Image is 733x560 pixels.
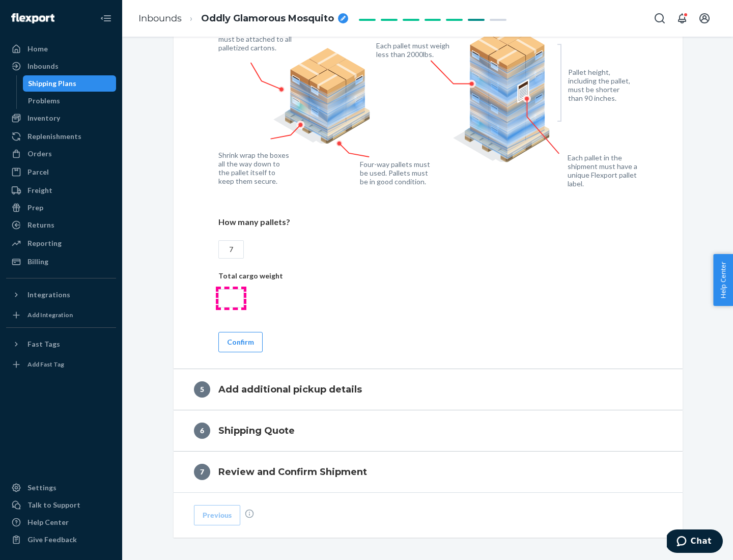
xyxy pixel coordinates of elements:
button: Previous [194,505,240,525]
div: 7 [194,464,210,480]
a: Replenishments [6,128,116,145]
a: Add Integration [6,307,116,323]
button: Give Feedback [6,531,116,548]
a: Freight [6,182,116,199]
a: Prep [6,200,116,216]
a: Settings [6,480,116,496]
div: Help Center [27,517,69,527]
a: Parcel [6,164,116,180]
div: Add Fast Tag [27,360,64,369]
div: Freight [27,185,52,195]
a: Inventory [6,110,116,126]
iframe: Opens a widget where you can chat to one of our agents [667,529,723,555]
figcaption: Pallet height, including the pallet, must be shorter than 90 inches. [568,68,635,102]
p: Total cargo weight [218,271,638,281]
a: Inbounds [138,13,182,24]
a: Add Fast Tag [6,356,116,373]
button: 6Shipping Quote [174,410,683,451]
button: Help Center [713,254,733,306]
figcaption: Box contents labels must be attached to all palletized cartons. [218,26,294,52]
div: 6 [194,423,210,439]
div: Replenishments [27,131,81,142]
div: Orders [27,149,52,159]
div: Add Integration [27,311,73,319]
a: Home [6,41,116,57]
div: Give Feedback [27,535,77,545]
button: Fast Tags [6,336,116,352]
div: Settings [27,483,57,493]
figcaption: Each pallet must weigh less than 2000lbs. [376,41,452,59]
button: Open account menu [694,8,715,29]
button: Talk to Support [6,497,116,513]
a: Help Center [6,514,116,530]
a: Orders [6,146,116,162]
div: Home [27,44,48,54]
button: Open Search Box [650,8,670,29]
div: 5 [194,381,210,398]
div: Inventory [27,113,60,123]
img: Flexport logo [11,13,54,23]
figcaption: Four-way pallets must be used. Pallets must be in good condition. [360,160,431,186]
div: Returns [27,220,54,230]
div: Inbounds [27,61,59,71]
button: 7Review and Confirm Shipment [174,452,683,492]
div: Prep [27,203,43,213]
a: Inbounds [6,58,116,74]
a: Billing [6,254,116,270]
ol: breadcrumbs [130,4,356,34]
div: Problems [28,96,60,106]
div: Parcel [27,167,49,177]
figcaption: Shrink wrap the boxes all the way down to the pallet itself to keep them secure. [218,151,291,185]
a: Reporting [6,235,116,251]
p: How many pallets? [218,216,638,228]
a: Returns [6,217,116,233]
div: Billing [27,257,48,267]
div: Integrations [27,290,70,300]
div: Talk to Support [27,500,80,510]
h4: Shipping Quote [218,424,295,437]
div: Shipping Plans [28,78,76,89]
button: Close Navigation [96,8,116,29]
button: Confirm [218,332,263,352]
h4: Review and Confirm Shipment [218,465,367,479]
a: Shipping Plans [23,75,117,92]
button: 5Add additional pickup details [174,369,683,410]
a: Problems [23,93,117,109]
button: Open notifications [672,8,692,29]
div: Fast Tags [27,339,60,349]
span: Oddly Glamorous Mosquito [201,12,334,25]
button: Integrations [6,287,116,303]
figcaption: Each pallet in the shipment must have a unique Flexport pallet label. [568,153,644,188]
h4: Add additional pickup details [218,383,362,396]
div: Reporting [27,238,62,248]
